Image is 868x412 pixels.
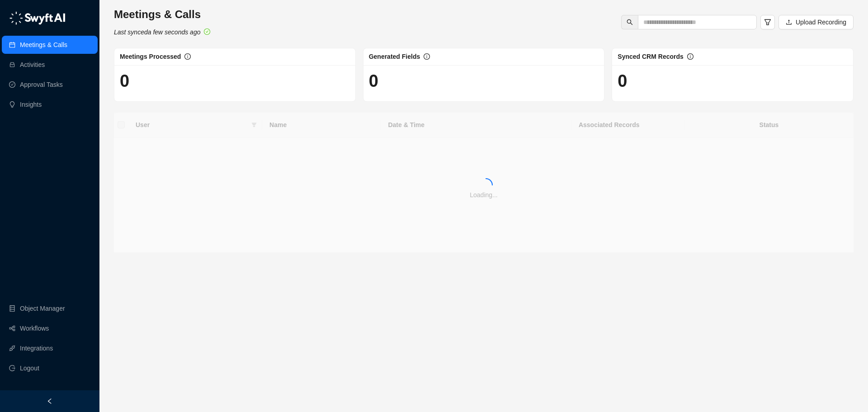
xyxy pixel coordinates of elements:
[424,53,430,60] span: info-circle
[627,19,633,25] span: search
[47,398,53,404] span: left
[618,53,683,60] span: Synced CRM Records
[20,299,65,317] a: Object Manager
[369,53,420,60] span: Generated Fields
[796,17,846,27] span: Upload Recording
[786,19,792,25] span: upload
[20,95,42,114] a: Insights
[20,76,63,94] a: Approval Tasks
[114,7,210,22] h3: Meetings & Calls
[20,339,53,357] a: Integrations
[369,71,599,91] h1: 0
[20,36,67,54] a: Meetings & Calls
[618,71,848,91] h1: 0
[114,28,200,36] i: Last synced a few seconds ago
[20,359,39,377] span: Logout
[120,71,350,91] h1: 0
[120,53,181,60] span: Meetings Processed
[687,53,693,60] span: info-circle
[20,56,45,74] a: Activities
[764,19,771,26] span: filter
[477,176,495,194] span: loading
[9,365,15,371] span: logout
[9,11,66,25] img: logo-05li4sbe.png
[20,319,49,337] a: Workflows
[184,53,191,60] span: info-circle
[204,28,210,35] span: check-circle
[778,15,854,29] button: Upload Recording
